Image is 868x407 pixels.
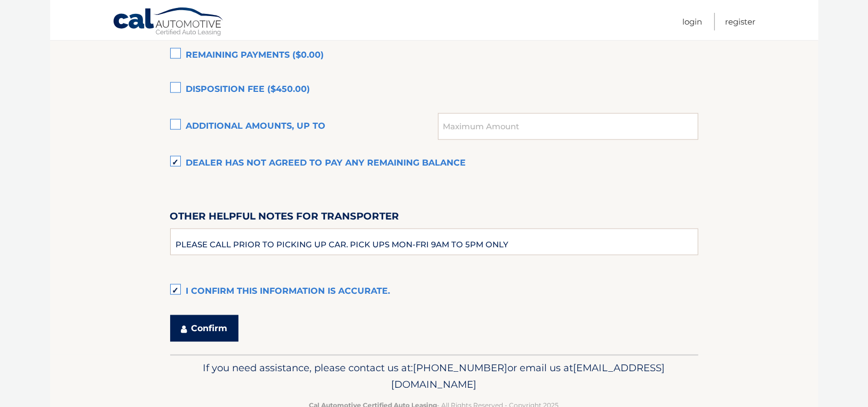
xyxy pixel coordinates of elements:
label: I confirm this information is accurate. [170,281,698,302]
label: Disposition Fee ($450.00) [170,79,698,100]
label: Remaining Payments ($0.00) [170,45,698,66]
span: [PHONE_NUMBER] [413,362,508,374]
a: Register [726,13,756,30]
label: Other helpful notes for transporter [170,208,400,228]
label: Dealer has not agreed to pay any remaining balance [170,153,698,174]
button: Confirm [170,315,238,342]
input: Maximum Amount [438,113,698,140]
a: Login [683,13,703,30]
p: If you need assistance, please contact us at: or email us at [177,359,691,394]
a: Cal Automotive [113,7,225,38]
label: Additional amounts, up to [170,116,439,137]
